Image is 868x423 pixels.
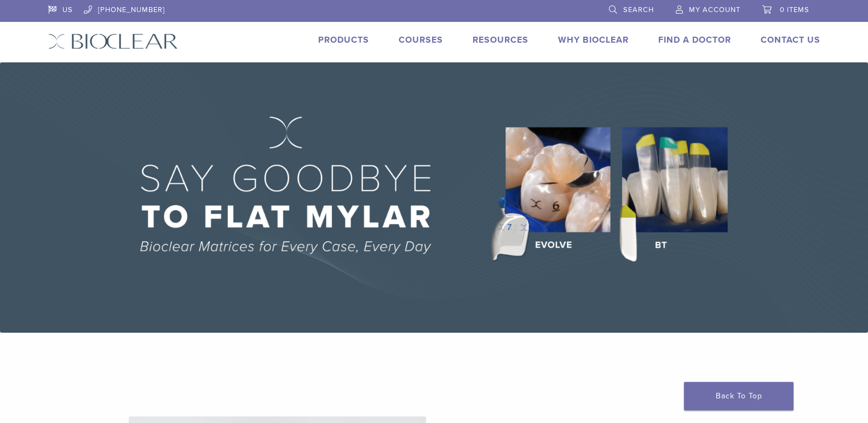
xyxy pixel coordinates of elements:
[761,34,820,45] a: Contact Us
[623,5,654,14] span: Search
[399,34,443,45] a: Courses
[48,33,178,49] img: Bioclear
[473,34,528,45] a: Resources
[684,382,794,410] a: Back To Top
[318,34,369,45] a: Products
[658,34,731,45] a: Find A Doctor
[780,5,809,14] span: 0 items
[558,34,629,45] a: Why Bioclear
[689,5,740,14] span: My Account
